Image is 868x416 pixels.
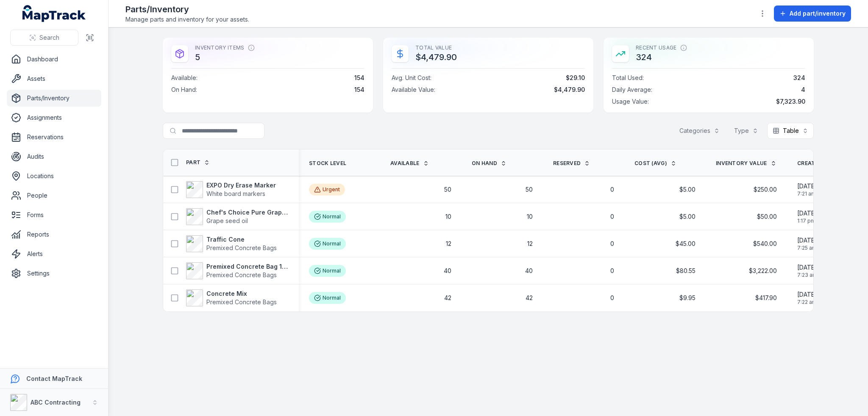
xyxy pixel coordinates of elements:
span: $5.00 [679,185,696,194]
span: 324 [793,74,805,82]
span: 0 [610,240,614,248]
span: Inventory Value [716,160,767,167]
a: Inventory Value [716,160,776,167]
span: Premixed Concrete Bags [206,271,277,278]
button: Categories [674,123,725,139]
span: 40 [525,267,533,275]
span: 10 [527,212,533,221]
time: 23/09/2025, 7:21:01 am [797,182,817,197]
span: White board markers [206,190,265,197]
a: Assignments [7,109,101,126]
span: $5.00 [679,212,696,221]
span: $9.95 [679,294,696,302]
span: $3,222.00 [749,267,777,275]
span: 4 [801,85,805,94]
span: 40 [444,267,451,275]
a: Locations [7,168,101,185]
strong: Traffic Cone [206,235,277,244]
span: Reserved [553,160,581,167]
a: Reports [7,226,101,243]
h2: Parts/Inventory [125,3,249,15]
span: 7:22 am [797,299,817,306]
div: Normal [309,238,346,250]
span: $29.10 [566,74,585,82]
a: Reservations [7,129,101,146]
a: MapTrack [22,5,86,22]
span: 154 [354,74,364,82]
span: $417.90 [755,294,777,302]
time: 19/09/2025, 1:17:17 pm [797,209,817,224]
span: Premixed Concrete Bags [206,298,277,306]
span: $50.00 [757,212,777,221]
span: 42 [526,294,533,302]
span: Daily Average : [612,85,652,94]
a: Traffic ConePremixed Concrete Bags [186,235,277,252]
span: 12 [527,240,533,248]
button: Add part/inventory [774,6,851,22]
div: Urgent [309,184,345,196]
a: Chef's Choice Pure Grapeseed OilGrape seed oil [186,208,289,225]
a: Part [186,159,210,166]
a: Concrete MixPremixed Concrete Bags [186,289,277,306]
span: 42 [444,294,451,302]
a: Settings [7,265,101,282]
span: 7:21 am [797,190,817,197]
strong: ABC Contracting [31,399,81,406]
span: $45.00 [676,240,696,248]
a: Assets [7,70,101,87]
a: Forms [7,207,101,223]
span: [DATE] [797,263,817,272]
span: 0 [610,185,614,194]
span: Total Used : [612,74,644,82]
a: Audits [7,148,101,165]
span: Stock Level [309,160,346,167]
span: 0 [610,267,614,275]
strong: Concrete Mix [206,289,277,298]
time: 18/09/2025, 7:25:36 am [797,236,817,251]
a: On hand [472,160,506,167]
span: Usage Value : [612,97,649,106]
span: 1:17 pm [797,218,817,224]
time: 18/09/2025, 7:23:58 am [797,263,817,278]
div: Normal [309,265,346,277]
span: 0 [610,212,614,221]
span: 10 [445,212,451,221]
span: Part [186,159,200,166]
span: On hand [472,160,497,167]
button: Table [767,123,814,139]
span: Search [39,33,59,42]
span: Available [390,160,420,167]
span: [DATE] [797,290,817,299]
a: Parts/Inventory [7,90,101,107]
span: Add part/inventory [790,9,846,18]
div: Normal [309,292,346,304]
span: 0 [610,294,614,302]
span: Avg. Unit Cost : [392,74,431,82]
strong: Chef's Choice Pure Grapeseed Oil [206,208,289,217]
span: 7:23 am [797,272,817,278]
span: Available Value : [392,85,435,94]
a: Dashboard [7,51,101,68]
span: 50 [526,185,533,194]
span: Created Date [797,160,838,167]
span: $7,323.90 [776,97,805,106]
a: Created Date [797,160,848,167]
span: 50 [444,185,451,194]
a: Reserved [553,160,590,167]
strong: EXPO Dry Erase Marker [206,181,276,190]
span: On Hand : [171,85,197,94]
span: 154 [354,85,364,94]
span: Grape seed oil [206,217,248,224]
span: [DATE] [797,236,817,245]
span: Available : [171,74,198,82]
a: EXPO Dry Erase MarkerWhite board markers [186,181,276,198]
span: [DATE] [797,209,817,218]
span: [DATE] [797,182,817,190]
a: Available [390,160,429,167]
strong: Premixed Concrete Bag 15kg [206,262,289,271]
span: Premixed Concrete Bags [206,244,277,251]
div: Normal [309,211,346,223]
span: $250.00 [754,185,777,194]
span: $4,479.90 [554,85,585,94]
span: $540.00 [753,240,777,248]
